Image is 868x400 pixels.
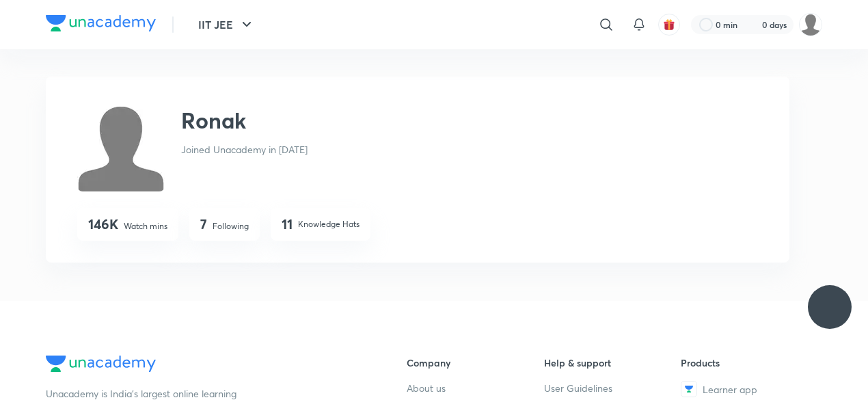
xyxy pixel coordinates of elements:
[544,356,681,370] h6: Help & support
[681,381,697,397] img: Learner app
[746,18,759,31] img: streak
[124,220,167,232] p: Watch mins
[190,11,263,38] button: IIT JEE
[822,299,838,315] img: ttu
[681,356,818,370] h6: Products
[282,216,293,232] h4: 11
[46,356,156,372] img: Company Logo
[799,13,822,36] img: Ronak
[46,15,156,35] a: Company Logo
[200,216,207,232] h4: 7
[407,381,544,395] a: About us
[46,356,363,375] a: Company Logo
[544,381,681,395] a: User Guidelines
[407,356,544,370] h6: Company
[77,104,165,191] img: Avatar
[181,142,308,157] p: Joined Unacademy in [DATE]
[298,218,360,230] p: Knowledge Hats
[213,220,249,232] p: Following
[46,15,156,31] img: Company Logo
[663,18,675,31] img: avatar
[681,381,818,397] a: Learner app
[181,104,246,137] h2: Ronak
[703,382,757,397] span: Learner app
[88,216,118,232] h4: 146K
[658,14,680,36] button: avatar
